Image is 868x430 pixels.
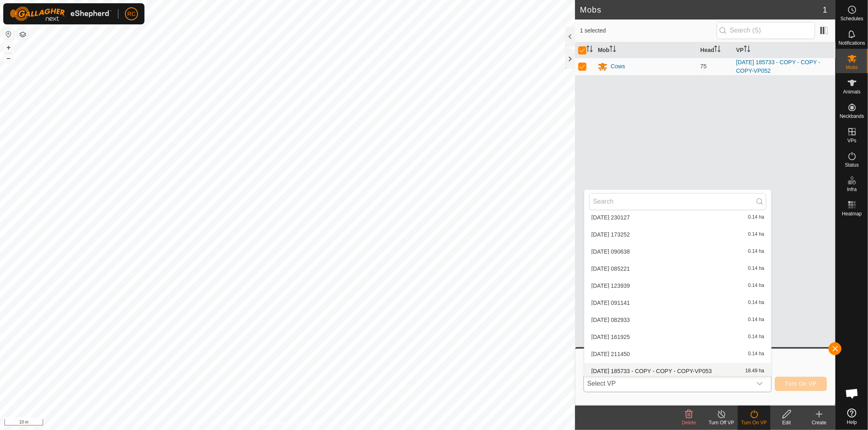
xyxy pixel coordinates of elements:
button: Map Layers [18,30,28,39]
button: – [4,53,13,63]
li: 2025-06-29 161925 [584,329,771,345]
span: [DATE] 185733 - COPY - COPY - COPY-VP053 [591,368,712,374]
li: 2025-06-25 090638 [584,243,771,260]
th: Head [697,42,733,58]
li: 2025-06-28 091141 [584,295,771,311]
a: [DATE] 185733 - COPY - COPY - COPY-VP052 [736,59,820,74]
span: 1 selected [580,26,717,35]
span: Turn On VP [785,380,817,387]
span: 0.14 ha [748,283,764,289]
span: [DATE] 090638 [591,249,630,254]
span: 0.14 ha [748,232,764,237]
span: Delete [682,420,696,426]
a: Contact Us [295,419,319,427]
li: 2025-06-23 173252 [584,226,771,243]
div: Cows [611,62,625,71]
span: 18.49 ha [745,368,764,374]
span: 0.14 ha [748,266,764,271]
span: RC [127,10,136,18]
span: 0.14 ha [748,317,764,323]
span: [DATE] 123939 [591,283,630,289]
h2: Mobs [580,5,823,15]
span: Select VP [584,376,752,392]
p-sorticon: Activate to sort [610,47,616,53]
span: 0.14 ha [748,249,764,254]
a: Privacy Policy [256,419,286,427]
li: 2025-06-26 085221 [584,261,771,277]
div: dropdown trigger [752,376,768,392]
span: Schedules [840,16,863,21]
img: Gallagher Logo [10,7,112,21]
th: VP [733,42,835,58]
span: [DATE] 211450 [591,351,630,357]
span: 75 [700,63,707,69]
div: Turn On VP [738,419,770,426]
button: Reset Map [4,29,13,39]
span: [DATE] 173252 [591,232,630,237]
span: Status [845,163,859,167]
span: [DATE] 161925 [591,334,630,340]
input: Search [589,193,766,210]
div: Turn Off VP [705,419,738,426]
span: Help [847,420,857,425]
div: Open chat [840,381,864,406]
span: [DATE] 091141 [591,300,630,306]
li: 2025-06-29 211450 [584,346,771,362]
span: Mobs [846,65,858,70]
th: Mob [595,42,697,58]
span: [DATE] 230127 [591,215,630,220]
div: Edit [770,419,803,426]
span: Animals [843,89,861,94]
span: 0.14 ha [748,300,764,306]
p-sorticon: Activate to sort [586,47,593,53]
span: [DATE] 082933 [591,317,630,323]
span: [DATE] 085221 [591,266,630,271]
li: 2025-06-29 082933 [584,312,771,328]
div: Create [803,419,835,426]
button: Turn On VP [775,377,827,391]
li: 2025-06-27 123939 [584,278,771,294]
input: Search (S) [717,22,815,39]
span: 1 [823,4,827,16]
li: 2025-08-11 185733 - COPY - COPY - COPY-VP053 [584,363,771,379]
span: 0.14 ha [748,351,764,357]
p-sorticon: Activate to sort [744,47,750,53]
span: Infra [847,187,857,192]
span: 0.14 ha [748,334,764,340]
a: Help [836,405,868,428]
p-sorticon: Activate to sort [714,47,721,53]
span: Notifications [839,41,865,46]
button: + [4,43,13,52]
li: 2025-06-18 230127 [584,209,771,226]
span: Neckbands [840,114,864,119]
span: 0.14 ha [748,215,764,220]
span: VPs [847,138,856,143]
span: Heatmap [842,211,862,216]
